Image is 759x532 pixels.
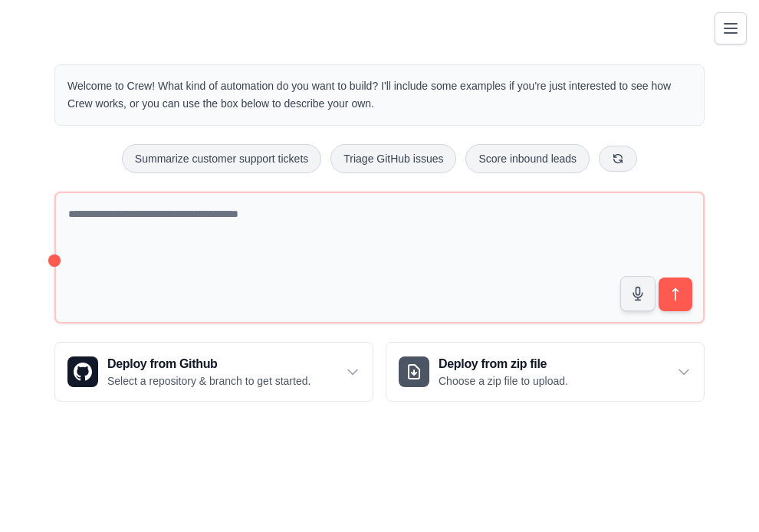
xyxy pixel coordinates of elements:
[107,373,310,389] p: Select a repository & branch to get started.
[330,144,456,173] button: Triage GitHub issues
[715,12,747,44] button: Toggle navigation
[67,77,692,113] p: Welcome to Crew! What kind of automation do you want to build? I'll include some examples if you'...
[107,355,310,373] h3: Deploy from Github
[439,373,568,389] p: Choose a zip file to upload.
[465,144,590,173] button: Score inbound leads
[122,144,321,173] button: Summarize customer support tickets
[439,355,568,373] h3: Deploy from zip file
